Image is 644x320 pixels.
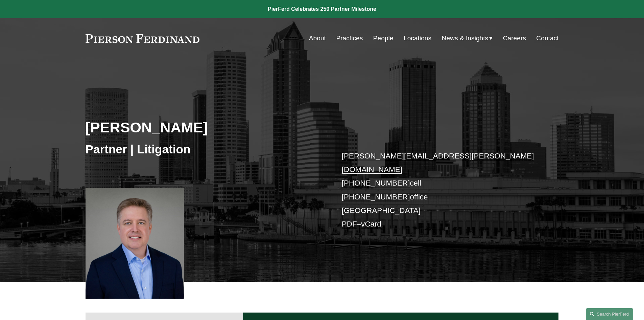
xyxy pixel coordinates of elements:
[586,308,633,320] a: Search this site
[503,32,526,45] a: Careers
[336,32,363,45] a: Practices
[309,32,326,45] a: About
[86,142,322,157] h3: Partner | Litigation
[536,32,558,45] a: Contact
[342,149,539,231] p: cell office [GEOGRAPHIC_DATA] –
[361,220,381,228] a: vCard
[342,152,534,174] a: [PERSON_NAME][EMAIL_ADDRESS][PERSON_NAME][DOMAIN_NAME]
[86,119,322,136] h2: [PERSON_NAME]
[373,32,393,45] a: People
[342,220,357,228] a: PDF
[442,33,488,44] span: News & Insights
[342,179,410,187] a: [PHONE_NUMBER]
[442,32,493,45] a: folder dropdown
[342,193,410,201] a: [PHONE_NUMBER]
[404,32,431,45] a: Locations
